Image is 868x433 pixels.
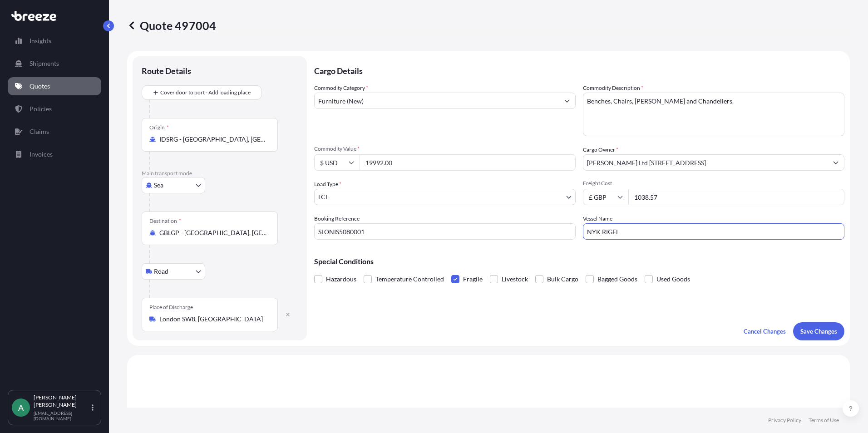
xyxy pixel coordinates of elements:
[800,327,837,336] p: Save Changes
[547,272,578,286] span: Bulk Cargo
[30,127,49,136] p: Claims
[159,228,266,237] input: Destination
[127,18,216,33] p: Quote 497004
[583,180,844,187] span: Freight Cost
[8,123,101,141] a: Claims
[18,403,24,412] span: A
[154,267,168,276] span: Road
[315,93,559,109] input: Select a commodity type
[375,272,444,286] span: Temperature Controlled
[744,327,786,336] p: Cancel Changes
[8,32,101,50] a: Insights
[314,189,576,205] button: LCL
[736,322,793,340] button: Cancel Changes
[318,192,329,202] span: LCL
[142,65,191,76] p: Route Details
[149,304,193,311] div: Place of Discharge
[142,170,298,177] p: Main transport mode
[583,93,844,136] textarea: Benches, Chairs, [PERSON_NAME] and Chandeliers.
[809,417,839,424] a: Terms of Use
[142,177,205,193] button: Select transport
[149,124,169,131] div: Origin
[314,258,844,265] p: Special Conditions
[314,214,360,223] label: Booking Reference
[34,394,90,408] p: [PERSON_NAME] [PERSON_NAME]
[583,223,844,240] input: Enter name
[142,263,205,280] button: Select transport
[360,154,576,171] input: Type amount
[314,145,576,153] span: Commodity Value
[30,36,51,45] p: Insights
[159,135,266,144] input: Origin
[583,145,618,154] label: Cargo Owner
[656,272,690,286] span: Used Goods
[583,214,612,223] label: Vessel Name
[159,315,266,324] input: Place of Discharge
[149,217,181,225] div: Destination
[142,85,262,100] button: Cover door to port - Add loading place
[34,410,90,421] p: [EMAIL_ADDRESS][DOMAIN_NAME]
[8,145,101,163] a: Invoices
[314,223,576,240] input: Your internal reference
[30,59,59,68] p: Shipments
[8,100,101,118] a: Policies
[314,180,341,189] span: Load Type
[502,272,528,286] span: Livestock
[326,272,356,286] span: Hazardous
[597,272,637,286] span: Bagged Goods
[793,322,844,340] button: Save Changes
[8,77,101,95] a: Quotes
[8,54,101,73] a: Shipments
[160,88,251,97] span: Cover door to port - Add loading place
[768,417,801,424] a: Privacy Policy
[314,84,368,93] label: Commodity Category
[583,84,643,93] label: Commodity Description
[828,154,844,171] button: Show suggestions
[30,104,52,113] p: Policies
[154,181,163,190] span: Sea
[559,93,575,109] button: Show suggestions
[30,82,50,91] p: Quotes
[463,272,483,286] span: Fragile
[314,56,844,84] p: Cargo Details
[628,189,844,205] input: Enter amount
[583,154,828,171] input: Full name
[30,150,53,159] p: Invoices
